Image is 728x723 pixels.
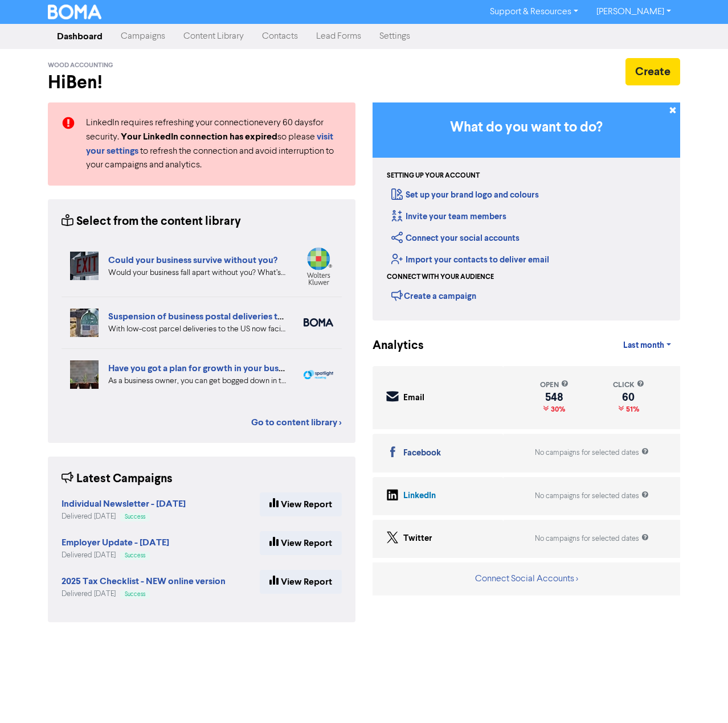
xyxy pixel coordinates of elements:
[403,490,436,503] div: LinkedIn
[390,120,663,136] h3: What do you want to do?
[387,171,480,181] div: Setting up your account
[125,591,145,597] span: Success
[108,267,287,279] div: Would your business fall apart without you? What’s your Plan B in case of accident, illness, or j...
[481,3,587,21] a: Support & Resources
[77,116,350,172] div: LinkedIn requires refreshing your connection every 60 days for security. so please to refresh the...
[373,337,410,355] div: Analytics
[540,393,569,402] div: 548
[403,392,424,405] div: Email
[623,340,664,351] span: Last month
[62,470,173,488] div: Latest Campaigns
[403,532,432,545] div: Twitter
[373,102,680,321] div: Getting Started in BOMA
[125,553,145,558] span: Success
[625,58,680,85] button: Create
[62,537,169,548] strong: Employer Update - [DATE]
[549,405,565,414] span: 30%
[112,25,174,48] a: Campaigns
[260,492,342,516] a: View Report
[307,25,370,48] a: Lead Forms
[48,72,355,93] h2: Hi Ben !
[614,334,680,357] a: Last month
[304,318,333,327] img: boma
[251,416,342,429] a: Go to content library >
[62,589,226,599] div: Delivered [DATE]
[174,25,253,48] a: Content Library
[535,491,649,502] div: No campaigns for selected dates
[48,5,101,19] img: BOMA Logo
[391,233,520,244] a: Connect your social accounts
[671,668,728,723] iframe: Chat Widget
[260,570,342,594] a: View Report
[253,25,307,48] a: Contacts
[475,572,579,586] button: Connect Social Accounts >
[613,380,644,391] div: click
[535,533,649,544] div: No campaigns for selected dates
[403,447,441,460] div: Facebook
[624,405,639,414] span: 51%
[108,254,277,266] a: Could your business survive without you?
[108,375,287,387] div: As a business owner, you can get bogged down in the demands of day-to-day business. We can help b...
[62,498,186,510] strong: Individual Newsletter - [DATE]
[613,393,644,402] div: 60
[304,370,333,379] img: spotlight
[62,577,226,586] a: 2025 Tax Checklist - NEW online version
[587,3,680,21] a: [PERSON_NAME]
[125,514,145,520] span: Success
[391,211,506,222] a: Invite your team members
[391,190,539,200] a: Set up your brand logo and colours
[62,511,186,522] div: Delivered [DATE]
[121,131,277,142] strong: Your LinkedIn connection has expired
[304,247,333,285] img: wolterskluwer
[535,447,649,458] div: No campaigns for selected dates
[62,539,169,548] a: Employer Update - [DATE]
[108,311,509,322] a: Suspension of business postal deliveries to the [GEOGRAPHIC_DATA]: what options do you have?
[62,576,226,587] strong: 2025 Tax Checklist - NEW online version
[260,531,342,555] a: View Report
[387,272,494,282] div: Connect with your audience
[48,61,113,69] span: Wood Accounting
[62,550,169,561] div: Delivered [DATE]
[86,133,333,156] a: visit your settings
[108,323,287,335] div: With low-cost parcel deliveries to the US now facing tariffs, many international postal services ...
[540,380,569,391] div: open
[108,363,303,374] a: Have you got a plan for growth in your business?
[62,500,186,509] a: Individual Newsletter - [DATE]
[48,25,112,48] a: Dashboard
[370,25,419,48] a: Settings
[391,287,476,304] div: Create a campaign
[391,254,549,265] a: Import your contacts to deliver email
[62,213,241,231] div: Select from the content library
